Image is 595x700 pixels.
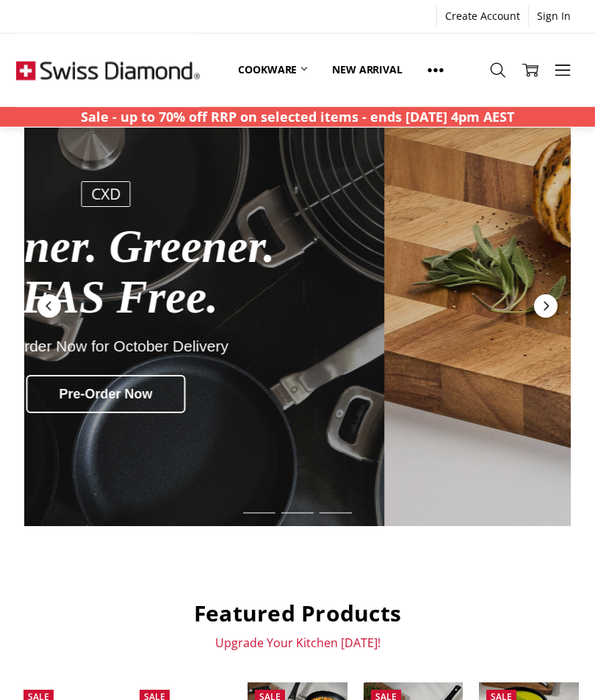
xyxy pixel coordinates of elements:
a: Sign In [529,6,579,26]
div: Previous [36,293,62,319]
div: Slide 3 of 7 [278,503,317,522]
strong: Sale - up to 70% off RRP on selected items - ends [DATE] 4pm AEST [81,108,514,125]
div: Next [533,293,559,319]
div: Slide 4 of 7 [317,503,355,522]
a: Cookware [226,54,320,86]
div: Slide 2 of 7 [240,503,278,522]
a: New arrival [320,54,414,86]
p: Upgrade Your Kitchen [DATE]! [16,635,578,650]
h2: Featured Products [16,599,578,627]
img: Free Shipping On Every Order [16,34,200,107]
a: Show All [415,54,456,87]
a: Create Account [437,6,528,26]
